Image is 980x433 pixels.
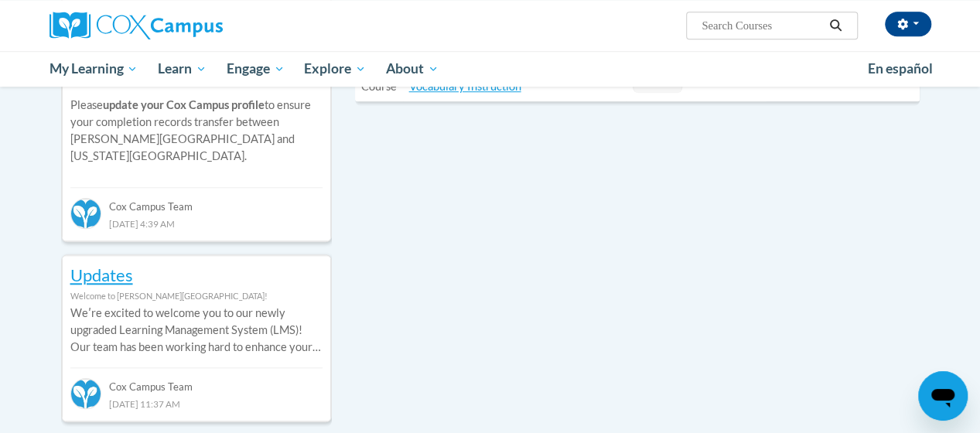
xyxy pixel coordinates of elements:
[304,60,366,78] span: Explore
[868,60,933,77] span: En español
[376,51,449,87] a: About
[70,367,323,395] div: Cox Campus Team
[70,305,323,356] p: Weʹre excited to welcome you to our newly upgraded Learning Management System (LMS)! Our team has...
[103,98,265,111] b: update your Cox Campus profile
[70,264,133,285] a: Updates
[918,371,968,421] iframe: Button to launch messaging window
[50,12,223,39] img: Cox Campus
[50,12,328,39] a: Cox Campus
[49,60,138,78] span: My Learning
[158,60,207,78] span: Learn
[39,51,149,87] a: My Learning
[824,16,847,35] button: Search
[217,51,295,87] a: Engage
[70,378,101,409] img: Cox Campus Team
[148,51,217,87] a: Learn
[70,215,323,232] div: [DATE] 4:39 AM
[227,60,285,78] span: Engage
[885,12,931,36] button: Account Settings
[386,60,439,78] span: About
[70,187,323,215] div: Cox Campus Team
[38,51,943,87] div: Main menu
[294,51,376,87] a: Explore
[700,16,824,35] input: Search Courses
[70,198,101,229] img: Cox Campus Team
[70,395,323,412] div: [DATE] 11:37 AM
[70,288,323,305] div: Welcome to [PERSON_NAME][GEOGRAPHIC_DATA]!
[858,53,943,85] a: En español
